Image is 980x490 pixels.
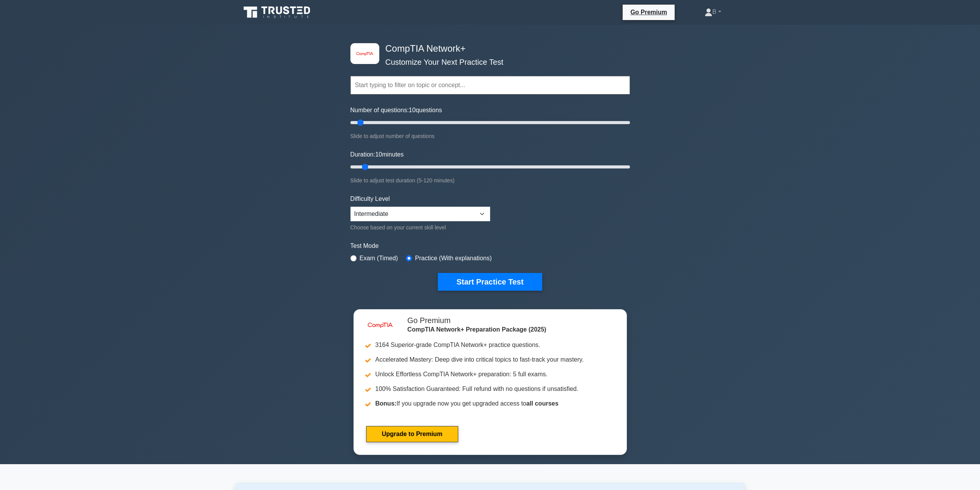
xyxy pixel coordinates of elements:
a: B [686,4,740,20]
input: Start typing to filter on topic or concept... [350,76,630,94]
label: Test Mode [350,241,630,251]
div: Choose based on your current skill level [350,223,490,232]
h4: CompTIA Network+ [382,43,592,54]
label: Number of questions: questions [350,106,442,115]
div: Slide to adjust test duration (5-120 minutes) [350,176,630,185]
label: Practice (With explanations) [415,254,492,263]
div: Slide to adjust number of questions [350,131,630,141]
a: Go Premium [626,7,672,17]
label: Exam (Timed) [360,254,398,263]
span: 10 [375,151,382,158]
a: Upgrade to Premium [366,426,458,442]
label: Difficulty Level [350,194,390,204]
button: Start Practice Test [438,273,542,291]
label: Duration: minutes [350,150,404,159]
span: 10 [409,107,416,113]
